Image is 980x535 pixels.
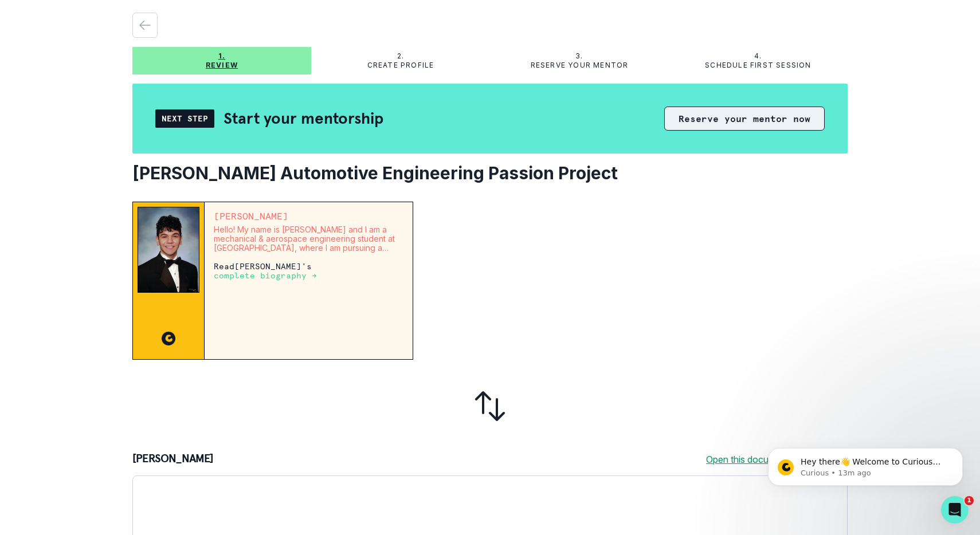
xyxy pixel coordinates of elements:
[214,211,403,221] p: [PERSON_NAME]
[214,225,403,253] p: Hello! My name is [PERSON_NAME] and I am a mechanical & aerospace engineering student at [GEOGRAP...
[162,332,175,345] img: CC image
[132,453,214,466] p: [PERSON_NAME]
[214,271,317,280] p: complete biography →
[132,163,848,183] h2: [PERSON_NAME] Automotive Engineering Passion Project
[138,207,199,293] img: Mentor Image
[397,52,404,61] p: 2.
[214,262,403,280] p: Read [PERSON_NAME] 's
[941,496,969,524] iframe: Intercom live chat
[706,453,848,466] a: Open this document in new tab
[224,108,383,128] h2: Start your mentorship
[965,496,974,505] span: 1
[705,61,811,70] p: Schedule first session
[575,52,583,61] p: 3.
[531,61,629,70] p: Reserve your mentor
[218,52,225,61] p: 1.
[751,424,980,504] iframe: Intercom notifications message
[754,52,762,61] p: 4.
[664,107,825,131] button: Reserve your mentor now
[206,61,238,70] p: Review
[155,109,214,128] div: Next Step
[214,270,317,280] a: complete biography →
[367,61,434,70] p: Create profile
